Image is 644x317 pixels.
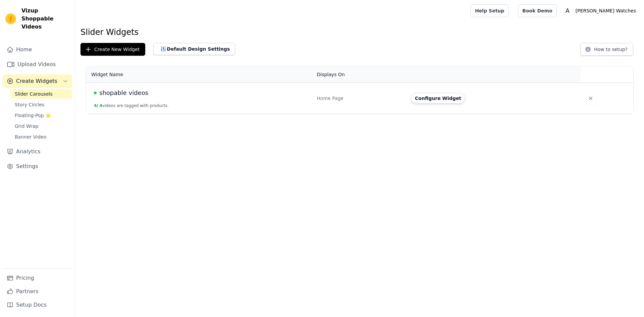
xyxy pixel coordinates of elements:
a: Story Circles [11,100,72,109]
span: Live Published [94,92,97,94]
span: Story Circles [15,101,44,108]
button: Create New Widget [80,43,145,56]
p: [PERSON_NAME] Watches [573,5,639,17]
a: Analytics [3,145,72,158]
a: Floating-Pop ⭐ [11,111,72,120]
span: Vizup Shoppable Videos [21,7,69,31]
button: Create Widgets [3,74,72,88]
span: Floating-Pop ⭐ [15,112,51,119]
a: Setup Docs [3,298,72,312]
img: Vizup [5,13,16,24]
h1: Slider Widgets [80,27,639,38]
button: 4/ 4videos are tagged with products. [94,103,169,108]
a: Settings [3,160,72,173]
span: Slider Carousels [15,91,53,97]
a: Banner Video [11,132,72,142]
a: Partners [3,285,72,298]
span: 4 [100,103,102,108]
button: Default Design Settings [153,43,235,55]
span: Banner Video [15,134,46,140]
span: Grid Wrap [15,123,38,129]
button: Configure Widget [411,93,465,104]
a: Pricing [3,271,72,285]
button: A [PERSON_NAME] Watches [562,5,639,17]
span: Create Widgets [16,77,57,85]
a: How to setup? [580,48,633,54]
a: Slider Carousels [11,89,72,99]
span: 4 / [94,103,98,108]
button: How to setup? [580,43,633,56]
span: shopable videos [99,88,148,98]
a: Upload Videos [3,58,72,71]
a: Home [3,43,72,56]
th: Widget Name [86,66,313,83]
text: A [566,7,570,14]
button: Delete widget [585,92,597,104]
a: Book Demo [518,4,556,17]
a: Help Setup [471,4,508,17]
a: Grid Wrap [11,121,72,131]
div: Home Page [317,95,403,102]
th: Displays On [313,66,407,83]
